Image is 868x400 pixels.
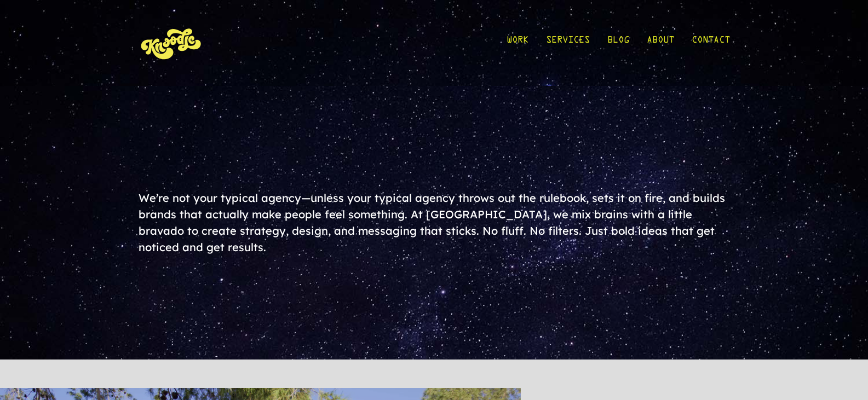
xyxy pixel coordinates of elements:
a: About [647,18,674,68]
a: Work [507,18,528,68]
div: We’re not your typical agency—unless your typical agency throws out the rulebook, sets it on fire... [139,190,730,256]
a: Contact [692,18,730,68]
a: Blog [607,18,629,68]
img: KnoLogo(yellow) [139,18,204,68]
a: Services [546,18,590,68]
